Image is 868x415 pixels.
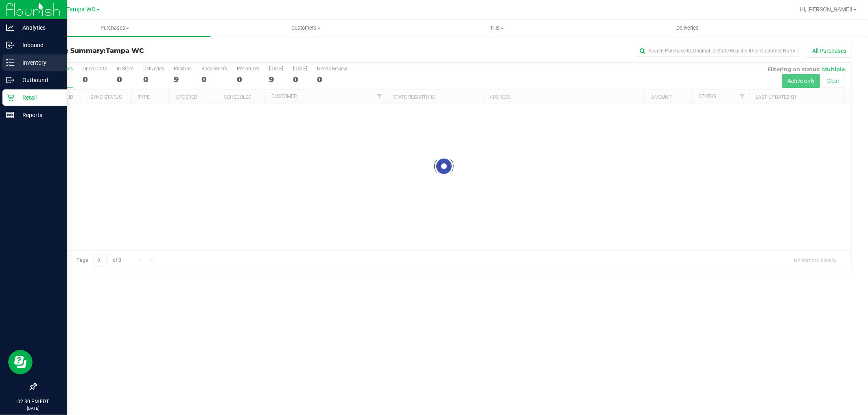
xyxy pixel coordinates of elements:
a: Customers [210,20,401,37]
inline-svg: Analytics [6,24,14,32]
a: Tills [401,20,592,37]
span: Purchases [20,24,210,32]
p: Reports [14,110,63,120]
h3: Purchase Summary: [36,47,308,54]
a: Purchases [20,20,210,37]
button: All Purchases [807,44,852,58]
inline-svg: Inventory [6,59,14,67]
input: Search Purchase ID, Original ID, State Registry ID or Customer Name... [636,45,799,57]
p: [DATE] [4,405,63,411]
span: Tampa WC [67,6,96,13]
inline-svg: Retail [6,93,14,102]
span: Customers [211,24,401,32]
span: Tills [402,24,592,32]
a: Deliveries [592,20,783,37]
p: Outbound [14,75,63,85]
p: 02:30 PM EDT [4,398,63,405]
p: Analytics [14,23,63,33]
span: Hi, [PERSON_NAME]! [800,6,853,13]
span: Tampa WC [106,47,144,54]
inline-svg: Inbound [6,41,14,49]
p: Inbound [14,40,63,50]
p: Retail [14,93,63,102]
p: Inventory [14,58,63,67]
inline-svg: Reports [6,111,14,119]
iframe: Resource center [8,350,33,374]
span: Deliveries [665,24,710,32]
inline-svg: Outbound [6,76,14,84]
